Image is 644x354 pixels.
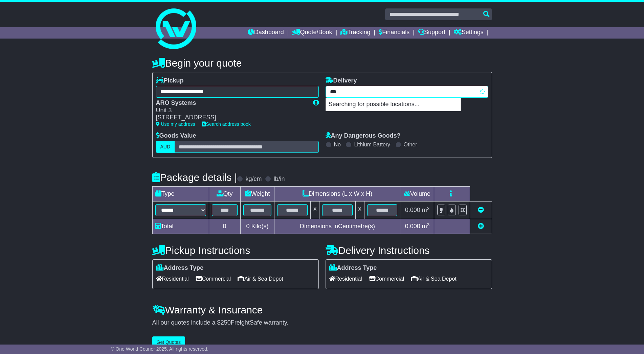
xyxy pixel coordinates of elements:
[209,219,240,234] td: 0
[152,304,492,315] h4: Warranty & Insurance
[274,187,400,202] td: Dimensions (L x W x H)
[156,114,306,121] div: [STREET_ADDRESS]
[245,175,262,183] label: kg/cm
[156,107,306,114] div: Unit 3
[156,99,306,107] div: ARO Systems
[427,222,430,227] sup: 3
[274,219,400,234] td: Dimensions in Centimetre(s)
[340,27,370,39] a: Tracking
[273,175,285,183] label: lb/in
[355,202,364,219] td: x
[156,121,195,127] a: Use my address
[454,27,484,39] a: Settings
[427,206,430,211] sup: 3
[152,187,209,202] td: Type
[196,274,231,284] span: Commercial
[326,245,492,256] h4: Delivery Instructions
[418,27,445,39] a: Support
[329,264,377,272] label: Address Type
[238,274,283,284] span: Air & Sea Depot
[111,346,208,352] span: © One World Courier 2025. All rights reserved.
[152,219,209,234] td: Total
[248,27,284,39] a: Dashboard
[311,202,319,219] td: x
[156,132,196,140] label: Goods Value
[152,319,492,327] div: All our quotes include a $ FreightSafe warranty.
[292,27,332,39] a: Quote/Book
[405,223,420,230] span: 0.000
[152,57,492,69] h4: Begin your quote
[240,187,274,202] td: Weight
[152,245,319,256] h4: Pickup Instructions
[334,141,341,148] label: No
[354,141,390,148] label: Lithium Battery
[326,77,357,85] label: Delivery
[379,27,409,39] a: Financials
[202,121,251,127] a: Search address book
[422,207,430,213] span: m
[329,274,362,284] span: Residential
[404,141,417,148] label: Other
[326,86,488,98] typeahead: Please provide city
[156,77,184,85] label: Pickup
[156,274,189,284] span: Residential
[478,207,484,213] a: Remove this item
[405,207,420,213] span: 0.000
[246,223,249,230] span: 0
[326,98,461,111] p: Searching for possible locations...
[400,187,434,202] td: Volume
[156,264,204,272] label: Address Type
[326,132,401,140] label: Any Dangerous Goods?
[156,141,175,153] label: AUD
[152,336,185,348] button: Get Quotes
[209,187,240,202] td: Qty
[411,274,457,284] span: Air & Sea Depot
[221,319,231,326] span: 250
[369,274,404,284] span: Commercial
[152,172,237,183] h4: Package details |
[240,219,274,234] td: Kilo(s)
[422,223,430,230] span: m
[478,223,484,230] a: Add new item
